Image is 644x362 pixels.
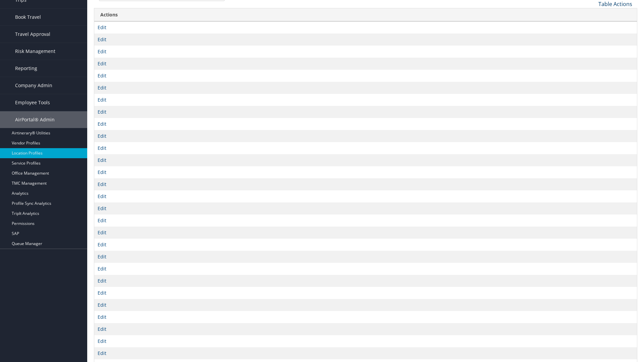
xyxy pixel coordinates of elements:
[98,133,106,139] a: Edit
[98,241,106,248] a: Edit
[98,278,106,284] a: Edit
[98,145,106,151] a: Edit
[98,109,106,115] a: Edit
[15,111,55,128] span: AirPortal® Admin
[98,121,106,127] a: Edit
[15,94,50,111] span: Employee Tools
[98,302,106,308] a: Edit
[98,181,106,187] a: Edit
[15,77,52,94] span: Company Admin
[98,253,106,260] a: Edit
[98,157,106,163] a: Edit
[98,314,106,320] a: Edit
[98,350,106,356] a: Edit
[98,72,106,79] a: Edit
[98,97,106,103] a: Edit
[98,229,106,236] a: Edit
[15,43,55,60] span: Risk Management
[98,326,106,332] a: Edit
[98,169,106,175] a: Edit
[98,290,106,296] a: Edit
[98,265,106,272] a: Edit
[98,217,106,224] a: Edit
[15,60,37,77] span: Reporting
[15,26,50,43] span: Travel Approval
[98,205,106,212] a: Edit
[98,36,106,43] a: Edit
[98,48,106,55] a: Edit
[598,0,632,8] a: Table Actions
[94,8,637,21] th: Actions
[98,60,106,67] a: Edit
[98,338,106,344] a: Edit
[15,9,41,25] span: Book Travel
[98,193,106,199] a: Edit
[98,84,106,91] a: Edit
[98,24,106,31] a: Edit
